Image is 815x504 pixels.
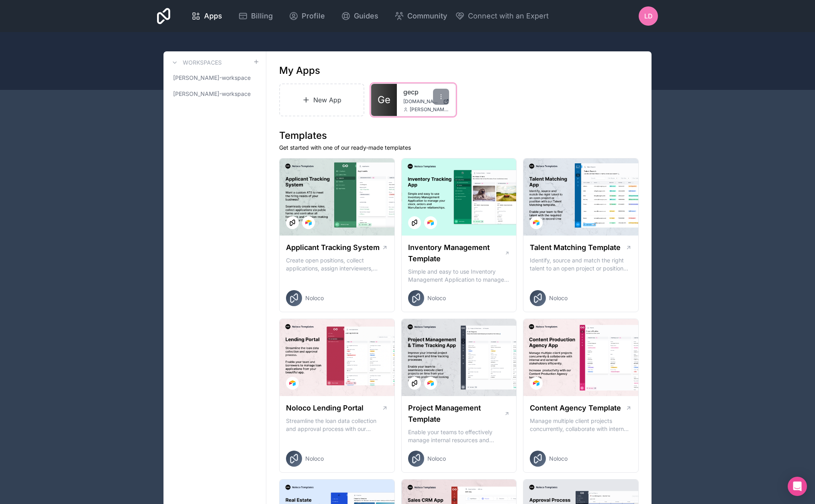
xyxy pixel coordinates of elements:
h1: My Apps [279,64,320,77]
p: Create open positions, collect applications, assign interviewers, centralise candidate feedback a... [286,256,388,272]
span: Noloco [549,455,568,463]
a: Workspaces [170,58,222,67]
span: Guides [354,10,378,22]
span: Apps [204,10,222,22]
h1: Noloco Lending Portal [286,402,364,414]
span: [DOMAIN_NAME] [403,98,440,105]
p: Enable your teams to effectively manage internal resources and execute client projects on time. [408,428,510,444]
span: Noloco [305,455,324,463]
h1: Project Management Template [408,402,504,425]
a: [PERSON_NAME]-workspace [170,71,259,85]
p: Simple and easy to use Inventory Management Application to manage your stock, orders and Manufact... [408,268,510,284]
p: Manage multiple client projects concurrently, collaborate with internal and external stakeholders... [530,417,632,433]
h1: Applicant Tracking System [286,242,380,253]
button: Connect with an Expert [455,10,549,22]
a: Profile [282,7,331,25]
span: Billing [251,10,273,22]
p: Streamline the loan data collection and approval process with our Lending Portal template. [286,417,388,433]
span: Community [407,10,447,22]
span: [PERSON_NAME]-workspace [173,74,251,82]
span: [PERSON_NAME][EMAIL_ADDRESS][DOMAIN_NAME] [410,106,449,113]
a: Apps [185,7,229,25]
span: Noloco [549,294,568,302]
h3: Workspaces [183,59,222,67]
a: Guides [335,7,385,25]
img: Airtable Logo [533,380,539,386]
img: Airtable Logo [289,380,296,386]
img: Airtable Logo [427,219,434,226]
img: Airtable Logo [427,380,434,386]
div: Open Intercom Messenger [788,477,807,496]
h1: Content Agency Template [530,402,621,414]
p: Identify, source and match the right talent to an open project or position with our Talent Matchi... [530,256,632,272]
span: Ge [378,93,390,106]
a: [DOMAIN_NAME] [403,98,449,105]
span: LD [644,11,653,21]
span: Profile [302,10,325,22]
p: Get started with one of our ready-made templates [279,144,639,152]
span: Noloco [427,294,446,302]
a: New App [279,83,364,116]
span: Noloco [305,294,324,302]
span: Connect with an Expert [468,10,549,22]
img: Airtable Logo [533,219,539,226]
span: Noloco [427,455,446,463]
a: Ge [371,84,397,116]
a: gecp [403,87,449,97]
a: Billing [232,7,279,25]
a: Community [388,7,453,25]
h1: Inventory Management Template [408,242,505,264]
h1: Templates [279,129,639,142]
a: [PERSON_NAME]-workspace [170,87,259,101]
span: [PERSON_NAME]-workspace [173,90,251,98]
h1: Talent Matching Template [530,242,621,253]
img: Airtable Logo [305,219,312,226]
